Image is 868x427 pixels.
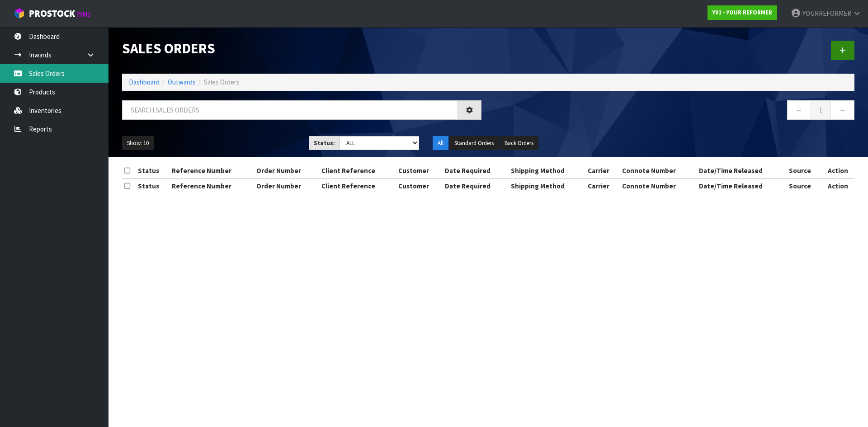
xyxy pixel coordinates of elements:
a: Dashboard [129,78,160,86]
th: Customer [396,178,443,193]
th: Status [136,164,170,178]
th: Date Required [443,164,509,178]
nav: Page navigation [495,100,854,122]
a: ← [787,100,811,120]
th: Connote Number [620,164,697,178]
th: Carrier [585,164,620,178]
button: Standard Orders [449,136,499,150]
th: Connote Number [620,178,697,193]
button: Show: 10 [122,136,154,150]
th: Client Reference [319,164,396,178]
th: Action [821,178,854,193]
th: Order Number [254,164,319,178]
small: WMS [77,10,91,19]
th: Customer [396,164,443,178]
th: Shipping Method [509,178,585,193]
button: Back Orders [500,136,538,150]
img: cube-alt.png [14,8,25,19]
strong: Status: [314,139,335,147]
th: Status [136,178,170,193]
th: Reference Number [170,164,254,178]
input: Search sales orders [122,100,458,120]
span: Sales Orders [204,78,240,86]
th: Client Reference [319,178,396,193]
span: ProStock [29,8,75,19]
span: YOURREFORMER [802,9,851,18]
th: Date Required [443,178,509,193]
a: 1 [811,100,831,120]
th: Source [787,164,822,178]
th: Shipping Method [509,164,585,178]
th: Date/Time Released [697,164,787,178]
a: → [830,100,854,120]
th: Date/Time Released [697,178,787,193]
button: All [433,136,448,150]
h1: Sales Orders [122,41,481,56]
th: Carrier [585,178,620,193]
th: Source [787,178,822,193]
th: Order Number [254,178,319,193]
a: Outwards [168,78,196,86]
th: Action [821,164,854,178]
th: Reference Number [170,178,254,193]
strong: Y01 - YOUR REFORMER [712,9,772,16]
